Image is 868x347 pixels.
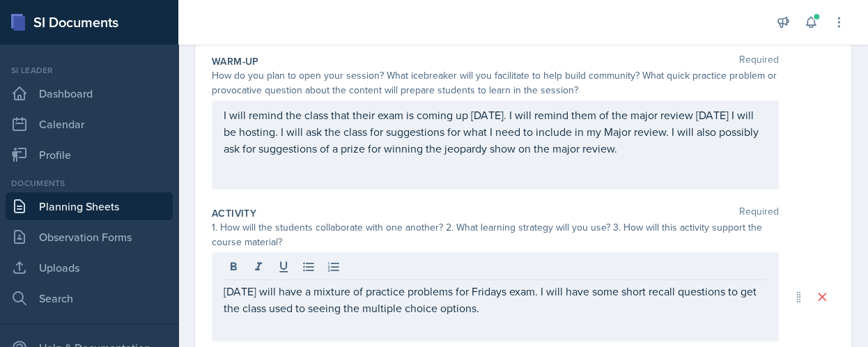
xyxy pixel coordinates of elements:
[6,254,173,282] a: Uploads
[739,54,779,68] span: Required
[212,68,779,98] div: How do you plan to open your session? What icebreaker will you facilitate to help build community...
[6,141,173,169] a: Profile
[6,177,173,190] div: Documents
[6,79,173,107] a: Dashboard
[212,54,258,68] label: Warm-Up
[6,284,173,312] a: Search
[224,107,767,157] p: I will remind the class that their exam is coming up [DATE]. I will remind them of the major revi...
[212,206,256,220] label: Activity
[6,110,173,138] a: Calendar
[6,64,173,77] div: Si leader
[6,192,173,220] a: Planning Sheets
[6,223,173,251] a: Observation Forms
[739,206,779,220] span: Required
[224,283,767,316] p: [DATE] will have a mixture of practice problems for Fridays exam. I will have some short recall q...
[212,220,779,249] div: 1. How will the students collaborate with one another? 2. What learning strategy will you use? 3....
